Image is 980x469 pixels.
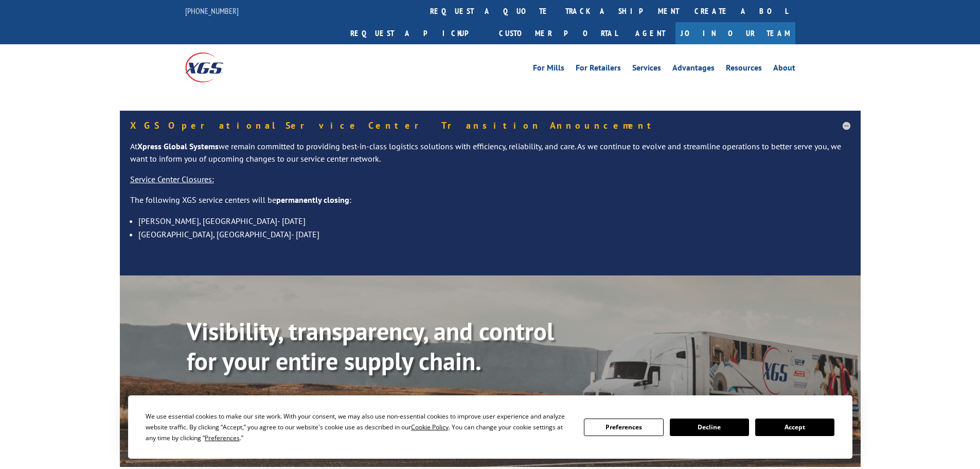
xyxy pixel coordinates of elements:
[130,194,850,215] p: The following XGS service centers will be :
[670,419,749,436] button: Decline
[146,411,572,443] div: We use essential cookies to make our site work. With your consent, we may also use non-essential ...
[726,64,762,75] a: Resources
[130,141,850,173] p: At we remain committed to providing best-in-class logistics solutions with efficiency, reliabilit...
[276,195,349,205] strong: permanently closing
[411,423,449,431] span: Cookie Policy
[128,395,852,459] div: Cookie Consent Prompt
[137,141,219,151] strong: Xpress Global Systems
[625,22,675,44] a: Agent
[205,433,240,442] span: Preferences
[138,228,850,241] li: [GEOGRAPHIC_DATA], [GEOGRAPHIC_DATA]- [DATE]
[138,214,850,228] li: [PERSON_NAME], [GEOGRAPHIC_DATA]- [DATE]
[755,419,834,436] button: Accept
[632,64,661,75] a: Services
[533,64,564,75] a: For Mills
[187,315,554,377] b: Visibility, transparency, and control for your entire supply chain.
[672,64,715,75] a: Advantages
[130,174,214,184] u: Service Center Closures:
[584,419,663,436] button: Preferences
[675,22,795,44] a: Join Our Team
[343,22,491,44] a: Request a pickup
[491,22,625,44] a: Customer Portal
[773,64,795,75] a: About
[185,6,239,16] a: [PHONE_NUMBER]
[576,64,621,75] a: For Retailers
[130,121,850,130] h5: XGS Operational Service Center Transition Announcement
